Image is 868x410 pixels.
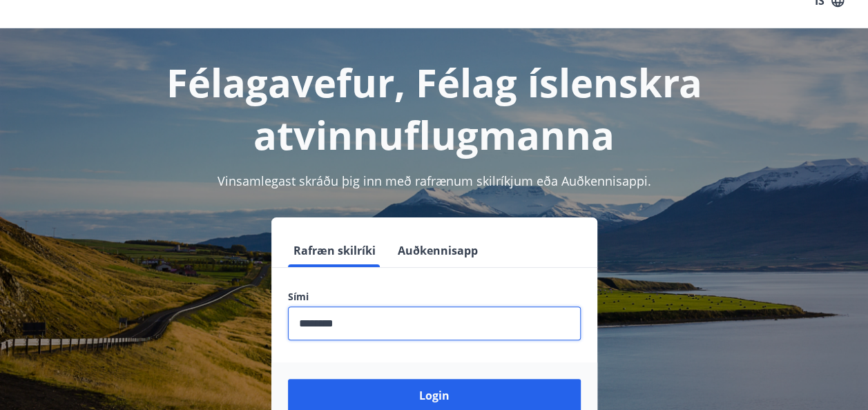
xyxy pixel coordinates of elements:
button: Rafræn skilríki [288,234,381,267]
label: Sími [288,290,581,304]
span: Vinsamlegast skráðu þig inn með rafrænum skilríkjum eða Auðkennisappi. [218,173,651,189]
h1: Félagavefur, Félag íslenskra atvinnuflugmanna [17,56,851,161]
button: Auðkennisapp [392,234,483,267]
